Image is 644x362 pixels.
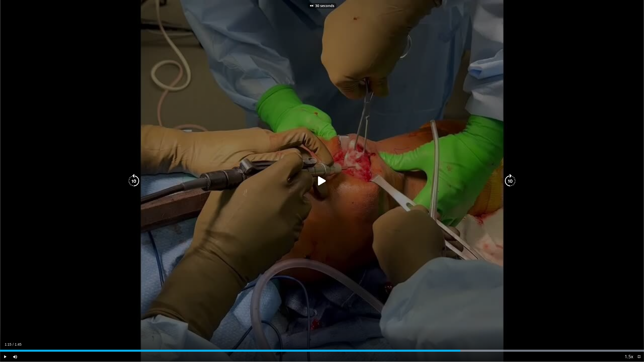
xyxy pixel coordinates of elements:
[5,342,11,346] span: 1:15
[13,342,14,346] span: /
[634,352,644,362] button: Exit Fullscreen
[624,352,634,362] button: Playback Rate
[15,342,21,346] span: 1:45
[10,352,20,362] button: Mute
[315,4,334,8] p: 30 seconds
